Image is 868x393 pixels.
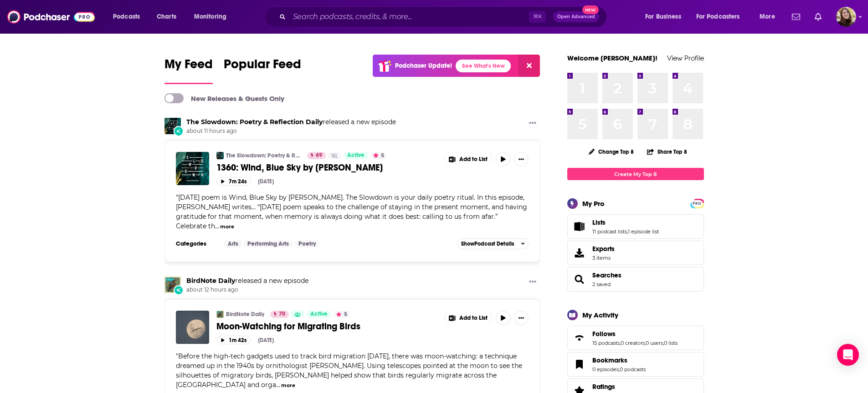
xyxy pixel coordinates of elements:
[753,10,786,24] button: open menu
[592,255,615,261] span: 3 items
[295,240,319,247] a: Poetry
[164,277,181,293] a: BirdNote Daily
[186,118,323,126] a: The Slowdown: Poetry & Reflection Daily
[459,156,488,163] span: Add to List
[592,340,620,346] a: 15 podcasts
[216,311,224,318] img: BirdNote Daily
[570,247,589,259] span: Exports
[570,220,589,233] a: Lists
[788,9,804,25] a: Show notifications dropdown
[592,356,646,364] a: Bookmarks
[151,10,182,24] a: Charts
[281,382,295,389] button: more
[176,152,209,185] a: 1360: Wind, Blue Sky by Susan Aizenberg
[647,143,688,161] button: Share Top 8
[186,277,308,285] h3: released a new episode
[619,366,620,373] span: ,
[370,152,387,159] button: 5
[113,10,140,23] span: Podcasts
[157,10,176,23] span: Charts
[582,199,605,208] div: My Pro
[244,240,293,247] a: Performing Arts
[258,337,274,343] div: [DATE]
[270,311,289,318] a: 70
[620,366,646,373] a: 0 podcasts
[164,93,284,103] a: New Releases & Guests Only
[836,7,856,27] img: User Profile
[334,311,350,318] button: 5
[347,151,365,160] span: Active
[164,118,181,134] img: The Slowdown: Poetry & Reflection Daily
[307,152,326,159] a: 69
[459,315,488,322] span: Add to List
[344,152,368,159] a: Active
[592,383,615,391] span: Ratings
[592,271,621,279] a: Searches
[525,118,540,129] button: Show More Button
[307,311,331,318] a: Active
[592,383,638,391] a: Ratings
[216,336,251,344] button: 1m 42s
[592,218,659,227] a: Lists
[174,285,184,295] div: New Episode
[592,281,611,287] a: 2 saved
[592,366,619,373] a: 0 episodes
[557,15,595,19] span: Open Advanced
[692,200,703,207] span: PRO
[639,10,693,24] button: open menu
[667,54,704,62] a: View Profile
[582,5,599,14] span: New
[582,311,618,319] div: My Activity
[276,381,280,389] span: ...
[627,228,628,235] span: ,
[457,238,529,249] button: ShowPodcast Details
[567,267,704,292] span: Searches
[570,332,589,344] a: Follows
[583,146,640,157] button: Change Top 8
[258,178,274,185] div: [DATE]
[567,352,704,377] span: Bookmarks
[811,9,825,25] a: Show notifications dropdown
[176,193,527,230] span: "
[226,152,301,159] a: The Slowdown: Poetry & Reflection Daily
[445,311,492,325] button: Show More Button
[395,62,452,70] p: Podchaser Update!
[567,241,704,265] a: Exports
[645,340,646,346] span: ,
[592,330,678,338] a: Follows
[690,10,753,24] button: open menu
[592,245,615,253] span: Exports
[620,340,621,346] span: ,
[289,10,529,24] input: Search podcasts, credits, & more...
[567,326,704,350] span: Follows
[164,56,213,84] a: My Feed
[836,7,856,27] button: Show profile menu
[525,277,540,288] button: Show More Button
[837,344,859,366] div: Open Intercom Messenger
[621,340,645,346] a: 0 creators
[215,222,219,230] span: ...
[176,193,527,230] span: [DATE] poem is Wind, Blue Sky by [PERSON_NAME]. The Slowdown is your daily poetry ritual. In this...
[216,177,251,186] button: 7m 24s
[567,168,704,180] a: Create My Top 8
[224,56,301,84] a: Popular Feed
[216,162,438,173] a: 1360: Wind, Blue Sky by [PERSON_NAME]
[456,60,511,72] a: See What's New
[176,311,209,344] a: Moon-Watching for Migrating Birds
[216,321,360,332] span: Moon-Watching for Migrating Birds
[553,11,599,22] button: Open AdvancedNew
[7,8,95,25] img: Podchaser - Follow, Share and Rate Podcasts
[592,228,627,235] a: 11 podcast lists
[445,152,492,166] button: Show More Button
[176,352,522,389] span: "
[592,356,627,364] span: Bookmarks
[176,240,217,247] h3: Categories
[216,152,224,159] img: The Slowdown: Poetry & Reflection Daily
[461,241,514,247] span: Show Podcast Details
[664,340,678,346] a: 0 lists
[176,352,522,389] span: Before the high-tech gadgets used to track bird migration [DATE], there was moon-watching: a tech...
